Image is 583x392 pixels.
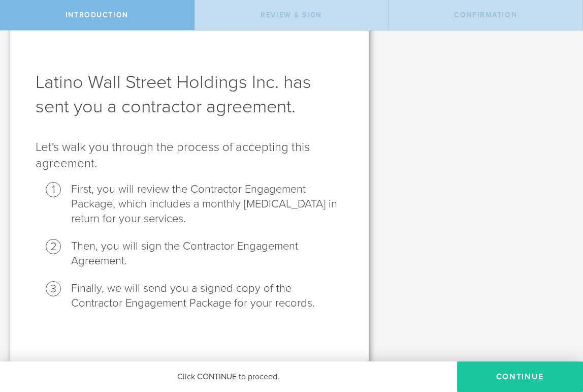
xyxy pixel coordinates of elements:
iframe: Chat Widget [532,313,583,361]
span: Confirmation [454,11,517,19]
p: Let's walk you through the process of accepting this agreement. [36,139,343,172]
li: Finally, we will send you a signed copy of the Contractor Engagement Package for your records. [71,281,343,311]
h1: Latino Wall Street Holdings Inc. has sent you a contractor agreement. [36,70,343,119]
span: Review & sign [261,11,322,19]
button: Continue [457,361,583,392]
span: Introduction [66,11,128,19]
li: Then, you will sign the Contractor Engagement Agreement. [71,239,343,268]
li: First, you will review the Contractor Engagement Package, which includes a monthly [MEDICAL_DATA]... [71,182,343,226]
